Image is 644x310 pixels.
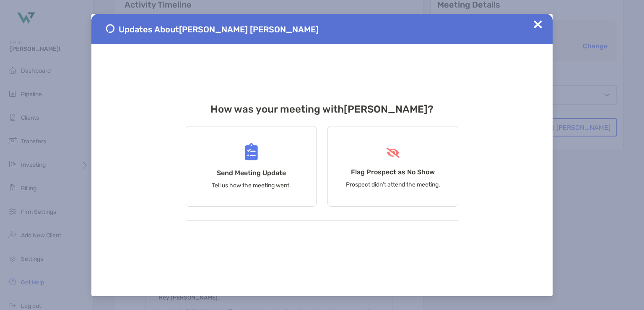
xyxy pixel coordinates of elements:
[351,168,435,176] h4: Flag Prospect as No Show
[106,24,114,33] img: Send Meeting Update 1
[217,169,286,177] h4: Send Meeting Update
[385,147,401,158] img: Flag Prospect as No Show
[119,24,319,34] span: Updates About [PERSON_NAME] [PERSON_NAME]
[186,103,458,115] h3: How was your meeting with [PERSON_NAME] ?
[534,20,542,29] img: Close Updates Zoe
[212,182,291,189] p: Tell us how the meeting went.
[245,143,258,160] img: Send Meeting Update
[346,181,440,188] p: Prospect didn’t attend the meeting.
